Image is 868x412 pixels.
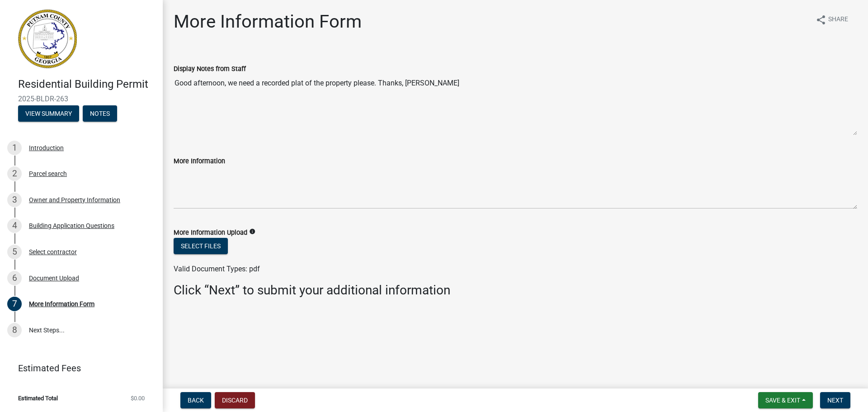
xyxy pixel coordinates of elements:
label: More Information Upload [174,230,247,236]
div: Parcel search [29,170,67,177]
div: 4 [7,218,22,233]
div: 5 [7,245,22,259]
div: 8 [7,323,22,337]
div: Building Application Questions [29,223,114,229]
div: Owner and Property Information [29,197,120,203]
span: Estimated Total [18,395,58,401]
div: Document Upload [29,275,79,281]
button: Next [820,392,850,408]
button: Discard [215,392,255,408]
button: Save & Exit [758,392,813,408]
wm-modal-confirm: Notes [83,110,117,118]
span: Save & Exit [765,397,800,404]
span: Next [827,397,843,404]
span: Share [828,14,848,25]
i: share [816,14,826,25]
textarea: Good afternoon, we need a recorded plat of the property please. Thanks, [PERSON_NAME] [174,74,857,136]
span: $0.00 [131,395,145,401]
div: 6 [7,271,22,285]
label: More Information [174,158,225,165]
i: info [249,228,255,235]
label: Display Notes from Staff [174,66,246,72]
span: Back [188,397,204,404]
a: Estimated Fees [7,359,148,377]
div: Introduction [29,145,64,151]
button: View Summary [18,105,79,122]
h1: More Information Form [174,11,362,33]
button: Back [180,392,211,408]
button: Select files [174,238,228,254]
div: More Information Form [29,301,94,307]
button: shareShare [808,11,855,28]
div: Select contractor [29,249,77,255]
div: 3 [7,193,22,207]
h3: Click “Next” to submit your additional information [174,283,857,298]
div: 2 [7,166,22,181]
div: 1 [7,141,22,155]
div: 7 [7,297,22,311]
wm-modal-confirm: Summary [18,110,79,118]
span: 2025-BLDR-263 [18,95,145,103]
img: Putnam County, Georgia [18,9,77,68]
button: Notes [83,105,117,122]
span: Valid Document Types: pdf [174,265,260,273]
h4: Residential Building Permit [18,78,156,91]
